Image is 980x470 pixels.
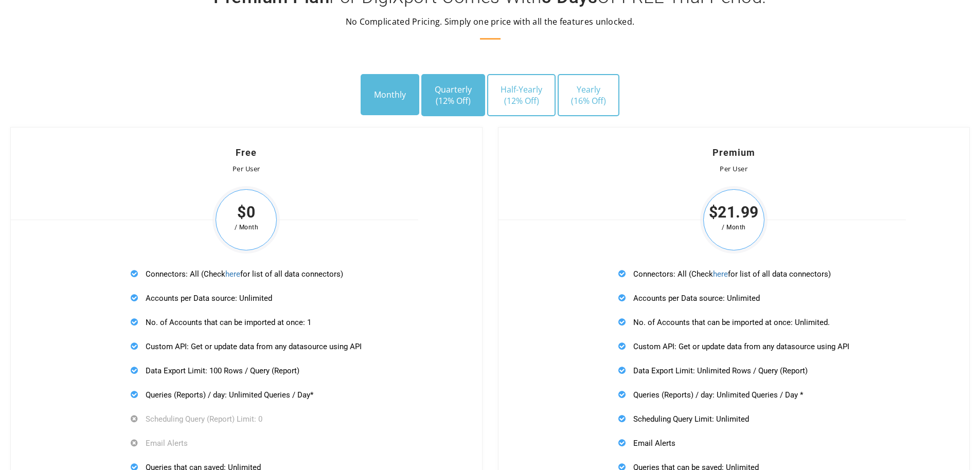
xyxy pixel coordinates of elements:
[131,267,362,280] p: Connectors: All (Check for list of all data connectors)
[487,74,556,116] button: Half-Yearly(12% Off)
[618,412,849,425] p: Scheduling Query Limit: Unlimited
[131,292,362,304] p: Accounts per Data source: Unlimited
[131,412,362,425] p: Scheduling Query (Report) Limit: 0
[571,95,606,106] span: (16% Off)
[212,221,280,233] span: / Month
[131,388,362,401] p: Queries (Reports) / day: Unlimited Queries / Day*
[713,269,728,279] a: here
[618,292,849,304] p: Accounts per Data source: Unlimited
[700,221,768,233] span: / Month
[501,95,542,106] span: (12% Off)
[361,74,419,115] button: Monthly
[558,74,619,116] button: Yearly(16% Off)
[131,364,362,377] p: Data Export Limit: 100 Rows / Query (Report)
[618,316,849,329] p: No. of Accounts that can be imported at once: Unlimited.
[929,421,980,470] iframe: Chat Widget
[618,267,849,280] p: Connectors: All (Check for list of all data connectors)
[31,148,461,157] h4: Free
[618,340,849,353] p: Custom API: Get or update data from any datasource using API
[618,437,849,449] p: Email Alerts
[929,421,980,470] div: Widget de chat
[618,388,849,401] p: Queries (Reports) / day: Unlimited Queries / Day *
[131,316,362,329] p: No. of Accounts that can be imported at once: 1
[700,206,768,219] span: $21.99
[225,269,240,279] a: here
[421,74,485,116] button: Quarterly(12% Off)
[131,340,362,353] p: Custom API: Get or update data from any datasource using API
[212,206,280,219] span: $0
[519,165,949,173] div: Per User
[31,165,461,173] div: Per User
[435,95,472,106] span: (12% Off)
[131,437,362,449] p: Email Alerts
[618,364,849,377] p: Data Export Limit: Unlimited Rows / Query (Report)
[519,148,949,157] h4: Premium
